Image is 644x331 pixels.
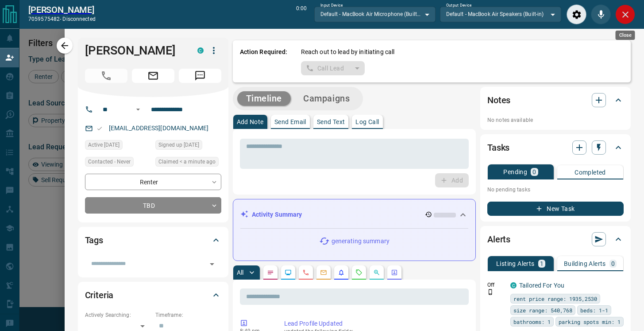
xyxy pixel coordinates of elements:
div: Wed Sep 10 2025 [85,140,151,152]
p: Action Required: [240,47,288,75]
p: Add Note [237,119,264,125]
span: Signed up [DATE] [158,140,199,149]
div: Thu Aug 14 2025 [155,140,221,152]
p: All [237,269,244,276]
div: Tasks [487,137,624,158]
span: Call [85,69,127,83]
span: Active [DATE] [88,140,120,149]
a: Tailored For You [519,282,564,289]
p: Timeframe: [155,311,221,319]
div: Close [615,4,635,24]
svg: Agent Actions [391,269,398,276]
span: bathrooms: 1 [513,317,551,326]
div: Fri Sep 12 2025 [155,157,221,169]
p: 1 [540,261,544,267]
span: rent price range: 1935,2530 [513,294,597,303]
a: [EMAIL_ADDRESS][DOMAIN_NAME] [109,125,209,132]
div: Activity Summary [240,206,469,223]
span: beds: 1-1 [580,306,608,315]
p: 0:00 [296,4,307,24]
p: Actively Searching: [85,311,151,319]
div: Default - MacBook Air Speakers (Built-in) [440,7,561,22]
p: Send Email [274,119,306,125]
div: Default - MacBook Air Microphone (Built-in) [314,7,436,22]
div: Audio Settings [567,4,586,24]
h2: Tasks [487,140,509,155]
svg: Calls [302,269,309,276]
span: Email [132,69,174,83]
p: Reach out to lead by initiating call [301,47,395,57]
p: No pending tasks [487,183,624,196]
p: Pending [503,169,527,175]
h1: [PERSON_NAME] [85,43,184,58]
span: Message [179,69,221,83]
span: Claimed < a minute ago [158,157,216,166]
p: Activity Summary [252,210,302,219]
button: New Task [487,202,624,216]
button: Open [133,104,143,115]
svg: Lead Browsing Activity [285,269,292,276]
svg: Notes [267,269,274,276]
h2: Criteria [85,288,114,302]
label: Input Device [320,3,343,8]
p: generating summary [332,237,389,246]
p: Off [487,281,505,289]
span: size range: 540,768 [513,306,572,315]
p: Send Text [317,119,345,125]
h2: Alerts [487,232,510,246]
div: Tags [85,230,221,251]
p: 0 [611,261,615,267]
div: split button [301,61,365,75]
svg: Push Notification Only [487,289,494,295]
span: Contacted - Never [88,157,131,166]
button: Timeline [237,91,291,106]
p: Lead Profile Updated [284,319,466,328]
p: Log Call [355,119,379,125]
div: Renter [85,174,221,190]
svg: Email Valid [96,125,103,132]
p: 0 [532,169,536,175]
h2: [PERSON_NAME] [28,4,96,15]
div: Alerts [487,229,624,250]
button: Campaigns [294,91,359,106]
p: 7059575482 - [28,15,96,23]
svg: Requests [355,269,362,276]
span: parking spots min: 1 [559,317,621,326]
h2: Notes [487,93,510,107]
div: condos.ca [510,282,517,288]
div: Notes [487,90,624,111]
div: Criteria [85,284,221,306]
p: Completed [575,169,606,175]
label: Output Device [446,3,471,8]
button: Open [206,258,218,270]
svg: Opportunities [373,269,380,276]
svg: Listing Alerts [338,269,345,276]
p: No notes available [487,116,624,124]
div: Close [616,31,635,40]
div: Mute [591,4,611,24]
div: TBD [85,197,221,214]
div: condos.ca [197,47,204,54]
svg: Emails [320,269,327,276]
span: disconnected [62,16,95,22]
h2: Tags [85,233,103,247]
p: Building Alerts [564,261,606,267]
p: Listing Alerts [496,261,535,267]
